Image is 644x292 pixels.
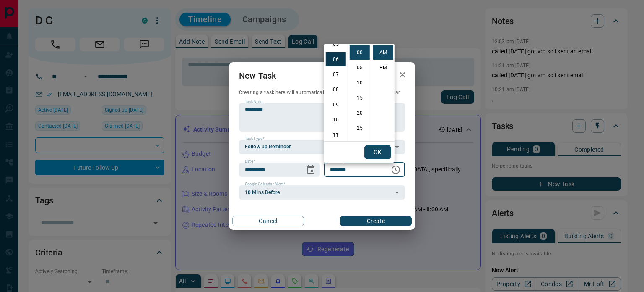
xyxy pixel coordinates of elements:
label: Time [330,159,341,164]
label: Task Note [245,99,262,105]
button: OK [364,145,391,159]
li: 5 hours [326,37,346,51]
button: Choose date, selected date is Oct 13, 2025 [302,161,319,178]
div: Follow up Reminder [239,140,405,154]
li: 0 minutes [350,45,370,60]
li: 5 minutes [350,61,370,75]
li: 10 hours [326,113,346,127]
ul: Select minutes [348,44,371,141]
li: 15 minutes [350,91,370,105]
p: Creating a task here will automatically add it to your Google Calendar. [239,89,405,96]
li: 6 hours [326,52,346,66]
li: AM [373,45,393,60]
ul: Select hours [324,44,348,141]
li: 8 hours [326,82,346,97]
button: Create [340,216,412,226]
label: Date [245,159,255,164]
ul: Select meridiem [371,44,395,141]
div: 10 Mins Before [239,185,405,200]
label: Task Type [245,136,265,142]
button: Choose time, selected time is 6:00 AM [387,161,404,178]
li: PM [373,61,393,75]
li: 10 minutes [350,76,370,90]
li: 20 minutes [350,106,370,120]
li: 7 hours [326,67,346,82]
li: 11 hours [326,128,346,142]
li: 25 minutes [350,121,370,135]
h2: New Task [229,62,286,89]
button: Cancel [232,216,304,226]
label: Google Calendar Alert [245,182,285,187]
li: 9 hours [326,97,346,112]
li: 30 minutes [350,136,370,150]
